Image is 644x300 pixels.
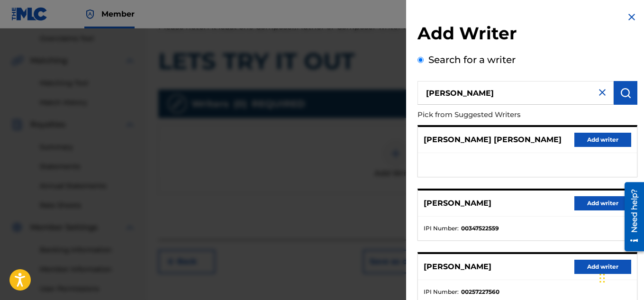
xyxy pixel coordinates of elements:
[574,260,631,274] button: Add writer
[417,105,583,125] p: Pick from Suggested Writers
[424,134,562,145] p: [PERSON_NAME] [PERSON_NAME]
[428,54,516,65] label: Search for a writer
[424,224,459,233] span: IPI Number :
[574,196,631,210] button: Add writer
[417,81,614,105] input: Search writer's name or IPI Number
[424,198,491,209] p: [PERSON_NAME]
[84,9,96,20] img: Top Rightsholder
[597,87,608,98] img: close
[599,264,605,292] div: Drag
[101,9,135,19] span: Member
[597,255,644,300] iframe: Chat Widget
[617,179,644,255] iframe: Resource Center
[11,7,48,21] img: MLC Logo
[461,224,499,233] strong: 00347522559
[424,288,459,296] span: IPI Number :
[424,261,491,273] p: [PERSON_NAME]
[574,133,631,147] button: Add writer
[417,23,637,47] h2: Add Writer
[461,288,499,296] strong: 00257227560
[620,87,631,99] img: Search Works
